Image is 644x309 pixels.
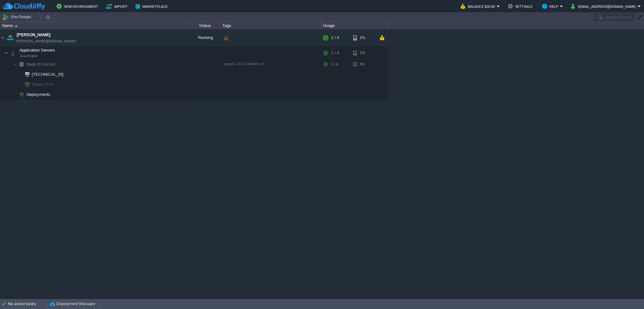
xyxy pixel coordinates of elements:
a: [PERSON_NAME] [17,32,51,38]
img: AMDAwAAAACH5BAEAAAAALAAAAAABAAEAAAICRAEAOw== [15,25,18,27]
button: Deployment Manager [50,301,95,307]
div: No active tasks [8,299,47,309]
img: AMDAwAAAACH5BAEAAAAALAAAAAABAAEAAAICRAEAOw== [21,80,30,89]
div: Running [189,29,220,46]
img: AMDAwAAAACH5BAEAAAAALAAAAAABAAEAAAICRAEAOw== [13,90,17,99]
img: AMDAwAAAACH5BAEAAAAALAAAAAABAAEAAAICRAEAOw== [8,47,17,59]
div: 1 / 4 [331,47,339,59]
iframe: chat widget [618,284,638,303]
img: AMDAwAAAACH5BAEAAAAALAAAAAABAAEAAAICRAEAOw== [17,80,21,89]
a: Application ServersJava Engine [19,48,56,52]
a: [TECHNICAL_ID] [31,72,64,77]
div: 1% [353,59,374,69]
button: Settings [508,3,534,10]
span: Node ID: [26,62,42,67]
button: Marketplace [135,3,169,10]
div: 1 / 4 [331,29,339,46]
img: CloudJiffy [2,3,45,10]
img: AMDAwAAAACH5BAEAAAAALAAAAAABAAEAAAICRAEAOw== [21,69,30,79]
span: Public IPv4 [31,80,54,89]
a: Deployments [26,92,51,97]
div: Name [1,22,189,29]
span: Java Engine [19,54,38,58]
img: AMDAwAAAACH5BAEAAAAALAAAAAABAAEAAAICRAEAOw== [17,90,26,99]
img: AMDAwAAAACH5BAEAAAAALAAAAAABAAEAAAICRAEAOw== [17,59,26,69]
span: Application Servers [19,47,56,53]
img: AMDAwAAAACH5BAEAAAAALAAAAAABAAEAAAICRAEAOw== [13,59,17,69]
img: AMDAwAAAACH5BAEAAAAALAAAAAABAAEAAAICRAEAOw== [6,29,14,46]
span: 242141 [26,62,57,67]
div: Tags [221,22,321,29]
a: [PERSON_NAME][DOMAIN_NAME] [17,38,76,44]
button: Env Groups [2,13,33,21]
div: 1 / 4 [331,59,338,69]
div: 1% [353,29,374,46]
div: Usage [321,22,388,29]
span: [TECHNICAL_ID] [31,69,64,79]
button: Balance $20.65 [461,3,497,10]
button: Help [542,3,560,10]
div: Status [189,22,220,29]
button: [EMAIL_ADDRESS][DOMAIN_NAME] [571,3,638,10]
a: Public IPv4 [31,82,54,87]
span: openjdk-21.0.2-almalinux-9 [223,62,264,66]
img: AMDAwAAAACH5BAEAAAAALAAAAAABAAEAAAICRAEAOw== [4,47,8,59]
img: AMDAwAAAACH5BAEAAAAALAAAAAABAAEAAAICRAEAOw== [0,29,5,46]
div: 1% [353,47,374,59]
button: New Environment [57,3,100,10]
button: Import [106,3,130,10]
img: AMDAwAAAACH5BAEAAAAALAAAAAABAAEAAAICRAEAOw== [17,69,21,79]
a: Node ID:242141 [26,62,57,67]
